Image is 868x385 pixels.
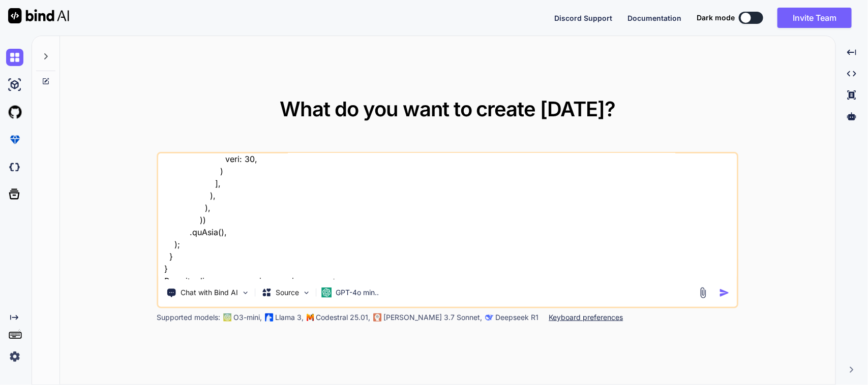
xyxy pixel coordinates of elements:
img: GPT-4o mini [322,287,332,298]
p: Llama 3, [276,312,304,323]
textarea: lore ip dolo si ametconse a elitseddoe te in utlabor etdo. Ma ali enim adm ven quisno exerci ulla... [159,153,737,279]
img: settings [6,348,23,365]
p: Source [276,287,300,298]
img: GPT-4 [224,313,232,322]
img: claude [374,313,382,322]
img: chat [6,49,23,66]
span: Dark mode [697,13,735,23]
p: Codestral 25.01, [316,312,371,323]
img: darkCloudIdeIcon [6,158,23,176]
button: Invite Team [777,8,852,28]
p: Deepseek R1 [496,312,539,323]
span: Discord Support [554,14,612,22]
p: Chat with Bind AI [181,287,238,298]
span: What do you want to create [DATE]? [280,97,616,121]
p: O3-mini, [234,312,262,323]
img: Mistral-AI [307,314,314,321]
p: [PERSON_NAME] 3.7 Sonnet, [384,312,483,323]
button: Discord Support [554,13,612,23]
p: Keyboard preferences [549,312,623,323]
span: Documentation [627,14,681,22]
img: claude [486,313,494,322]
p: Supported models: [157,312,221,323]
img: attachment [697,287,709,299]
p: GPT-4o min.. [336,287,379,298]
img: Pick Tools [242,288,250,297]
img: ai-studio [6,76,23,93]
img: premium [6,131,23,148]
img: Bind AI [8,8,69,23]
button: Documentation [627,13,681,23]
img: Llama2 [265,313,274,322]
img: icon [719,287,730,298]
img: githubLight [6,104,23,121]
img: Pick Models [303,288,311,297]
